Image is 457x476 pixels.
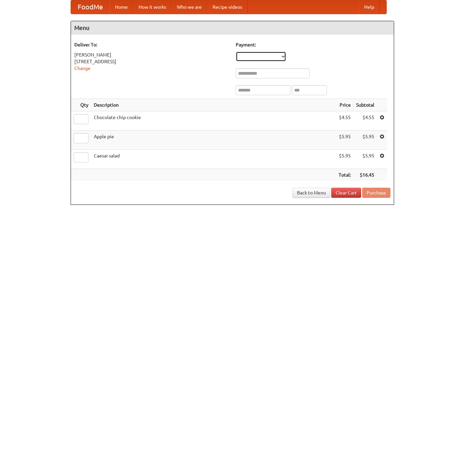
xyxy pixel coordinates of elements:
th: $16.45 [353,169,377,181]
td: Caesar salad [91,150,336,169]
button: Purchase [362,188,390,198]
td: $5.95 [336,150,353,169]
a: Back to Menu [293,188,330,198]
th: Subtotal [353,99,377,111]
h5: Payment: [236,41,390,48]
a: Home [110,0,133,14]
a: FoodMe [71,0,110,14]
h5: Deliver To: [74,41,229,48]
a: How it works [133,0,172,14]
div: [STREET_ADDRESS] [74,58,229,65]
th: Description [91,99,336,111]
td: Chocolate chip cookie [91,111,336,131]
td: $4.55 [353,111,377,131]
div: [PERSON_NAME] [74,51,229,58]
th: Total: [336,169,353,181]
h4: Menu [71,21,394,35]
a: Clear Cart [331,188,361,198]
td: $5.95 [353,150,377,169]
td: Apple pie [91,131,336,150]
a: Recipe videos [207,0,247,14]
a: Who we are [172,0,207,14]
a: Change [74,66,90,71]
a: Help [359,0,380,14]
td: $5.95 [353,131,377,150]
th: Price [336,99,353,111]
td: $4.55 [336,111,353,131]
th: Qty [71,99,91,111]
td: $5.95 [336,131,353,150]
